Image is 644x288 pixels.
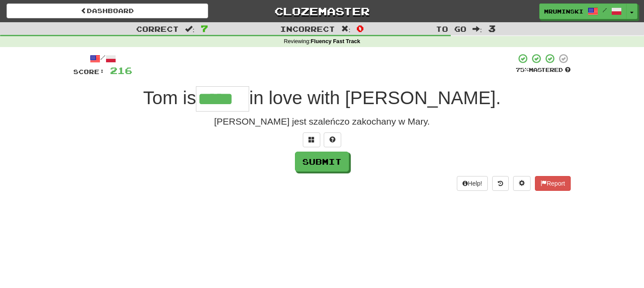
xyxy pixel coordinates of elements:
span: 216 [110,65,132,76]
span: : [341,25,351,33]
button: Single letter hint - you only get 1 per sentence and score half the points! alt+h [324,132,341,147]
span: : [185,25,195,33]
span: 0 [356,23,364,34]
span: 7 [201,23,208,34]
span: mruminski [544,7,583,15]
span: 3 [488,23,496,34]
span: 75 % [516,66,529,73]
span: To go [436,24,466,33]
a: Dashboard [7,3,208,18]
a: mruminski / [539,3,627,19]
strong: Fluency Fast Track [311,38,360,44]
span: : [473,25,482,33]
button: Round history (alt+y) [492,176,509,191]
span: in love with [PERSON_NAME]. [249,88,501,108]
span: Incorrect [280,24,335,33]
span: Score: [73,68,105,75]
div: Mastered [516,66,571,74]
button: Report [535,176,571,191]
div: / [73,53,132,64]
span: Correct [136,24,179,33]
div: [PERSON_NAME] jest szaleńczo zakochany w Mary. [73,115,571,128]
button: Switch sentence to multiple choice alt+p [303,132,320,147]
a: Clozemaster [221,3,423,19]
button: Help! [457,176,488,191]
span: / [603,7,607,13]
button: Submit [295,152,349,172]
span: Tom is [143,88,196,108]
